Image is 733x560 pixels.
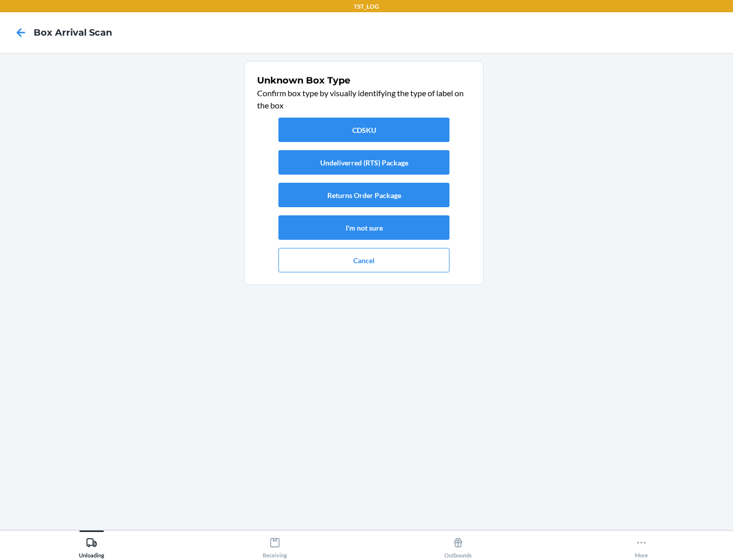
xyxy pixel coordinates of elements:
[263,533,287,558] div: Receiving
[635,533,648,558] div: More
[278,215,449,240] button: I'm not sure
[366,530,550,558] button: Outbounds
[257,87,471,111] p: Confirm box type by visually identifying the type of label on the box
[183,530,366,558] button: Receiving
[278,183,449,207] button: Returns Order Package
[550,530,733,558] button: More
[444,533,472,558] div: Outbounds
[354,2,379,11] p: TST_LOG
[278,248,449,272] button: Cancel
[34,26,112,39] h4: Box Arrival Scan
[278,118,449,142] button: CDSKU
[257,74,471,87] h1: Unknown Box Type
[79,533,104,558] div: Unloading
[278,150,449,175] button: Undeliverred (RTS) Package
